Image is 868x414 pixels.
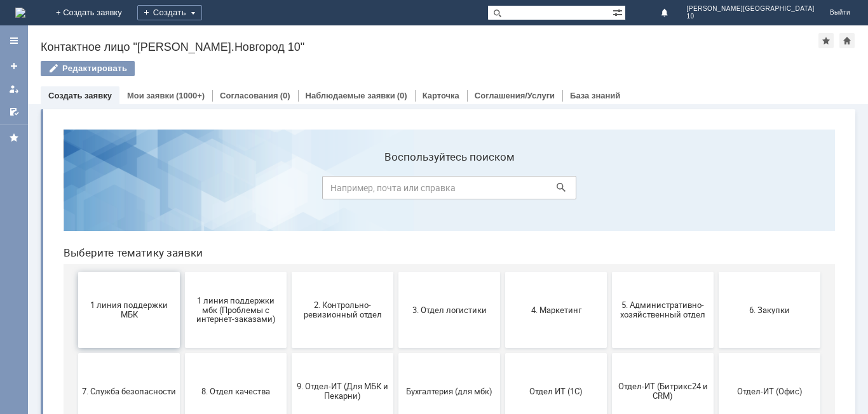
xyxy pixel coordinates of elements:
[25,234,126,310] button: 7. Служба безопасности
[4,102,24,122] a: Мои согласования
[452,315,553,391] button: не актуален
[238,152,340,229] button: 2. Контрольно-ревизионный отдел
[839,33,855,48] div: Сделать домашней страницей
[135,267,229,276] span: 8. Отдел качества
[559,234,660,310] button: Отдел-ИТ (Битрикс24 и CRM)
[29,181,123,200] span: 1 линия поддержки МБК
[669,185,763,195] span: 6. Закупки
[242,262,336,281] span: 9. Отдел-ИТ (Для МБК и Пекарни)
[456,185,550,195] span: 4. Маркетинг
[15,8,25,18] a: Перейти на домашнюю страницу
[29,348,123,357] span: Финансовый отдел
[269,31,523,44] label: Воспользуйтесь поиском
[456,348,550,357] span: не актуален
[562,262,656,281] span: Отдел-ИТ (Битрикс24 и CRM)
[687,13,815,20] span: 10
[345,234,447,310] button: Бухгалтерия (для мбк)
[48,91,112,100] a: Создать заявку
[238,234,340,310] button: 9. Отдел-ИТ (Для МБК и Пекарни)
[475,91,555,100] a: Соглашения/Услуги
[25,152,126,229] button: 1 линия поддержки МБК
[220,91,278,100] a: Согласования
[349,185,443,195] span: 3. Отдел логистики
[242,344,336,363] span: Это соглашение не активно!
[15,8,25,18] img: logo
[242,181,336,200] span: 2. Контрольно-ревизионный отдел
[306,91,395,100] a: Наблюдаемые заявки
[238,315,340,391] button: Это соглашение не активно!
[132,234,233,310] button: 8. Отдел качества
[345,152,447,229] button: 3. Отдел логистики
[613,6,625,18] span: Расширенный поиск
[818,33,834,48] div: Добавить в избранное
[269,57,523,80] input: Например, почта или справка
[135,348,229,357] span: Франчайзинг
[10,127,782,140] header: Выберите тематику заявки
[25,315,126,391] button: Финансовый отдел
[127,91,174,100] a: Мои заявки
[280,91,290,100] div: (0)
[345,315,447,391] button: [PERSON_NAME]. Услуги ИТ для МБК (оформляет L1)
[687,5,815,13] span: [PERSON_NAME][GEOGRAPHIC_DATA]
[4,79,24,99] a: Мои заявки
[456,267,550,276] span: Отдел ИТ (1С)
[4,56,24,76] a: Создать заявку
[665,234,767,310] button: Отдел-ИТ (Офис)
[135,176,229,204] span: 1 линия поддержки мбк (Проблемы с интернет-заказами)
[137,5,202,20] div: Создать
[452,234,553,310] button: Отдел ИТ (1С)
[349,267,443,276] span: Бухгалтерия (для мбк)
[562,181,656,200] span: 5. Административно-хозяйственный отдел
[29,267,123,276] span: 7. Служба безопасности
[423,91,459,100] a: Карточка
[397,91,407,100] div: (0)
[452,152,553,229] button: 4. Маркетинг
[665,152,767,229] button: 6. Закупки
[132,152,233,229] button: 1 линия поддержки мбк (Проблемы с интернет-заказами)
[570,91,620,100] a: База знаний
[41,41,818,53] div: Контактное лицо "[PERSON_NAME].Новгород 10"
[176,91,205,100] div: (1000+)
[559,152,660,229] button: 5. Административно-хозяйственный отдел
[349,338,443,367] span: [PERSON_NAME]. Услуги ИТ для МБК (оформляет L1)
[132,315,233,391] button: Франчайзинг
[669,267,763,276] span: Отдел-ИТ (Офис)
